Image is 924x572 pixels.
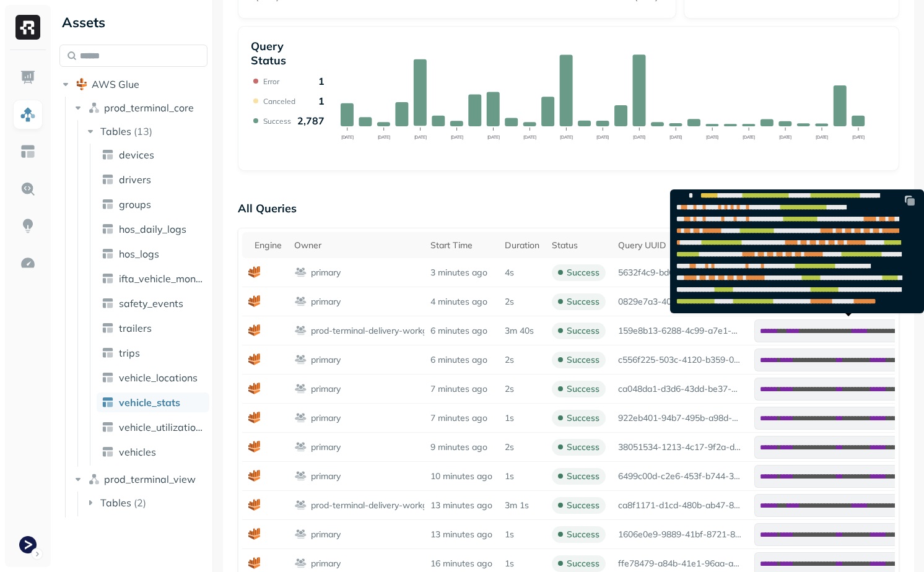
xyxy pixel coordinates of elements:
button: prod_terminal_core [72,98,208,118]
p: 7 minutes ago [430,412,492,424]
img: table [102,272,114,285]
p: ca048da1-d3d6-43dd-be37-b6a3218a867c [618,383,742,395]
p: primary [311,470,341,482]
p: 4 minutes ago [430,296,492,308]
img: table [102,198,114,210]
p: 13 minutes ago [430,500,492,511]
div: Duration [505,240,539,251]
span: vehicles [119,446,156,458]
span: groups [119,198,151,210]
div: Owner [294,240,418,251]
span: vehicle_stats [119,396,180,409]
p: ca8f1171-d1cd-480b-ab47-80f64bb2dcc6 [618,500,742,511]
a: trailers [97,318,209,338]
span: hos_logs [119,248,159,260]
img: table [102,322,114,334]
img: table [102,149,114,161]
img: namespace [88,102,100,114]
tspan: [DATE] [524,134,536,140]
p: 1606e0e9-9889-41bf-8721-8255da2d47f4 [618,529,742,540]
p: success [567,558,599,570]
p: 2s [505,354,514,366]
span: prod_terminal_view [104,473,196,485]
p: success [567,354,599,366]
p: 6 minutes ago [430,354,492,366]
p: 2,787 [297,115,325,127]
p: 3m 40s [505,325,534,337]
a: vehicle_locations [97,368,209,388]
p: 3 minutes ago [430,267,492,279]
p: 1 [318,75,325,87]
p: 10 minutes ago [430,470,492,482]
a: vehicle_utilization_day [97,417,209,437]
p: 6 minutes ago [430,325,492,337]
p: 1s [505,529,514,540]
tspan: [DATE] [597,134,609,140]
p: success [567,441,599,453]
p: Error [263,77,279,86]
button: prod_terminal_view [72,469,208,489]
p: 4s [505,267,514,279]
img: Dashboard [20,69,36,85]
p: 2s [505,383,514,395]
p: primary [311,412,341,424]
tspan: [DATE] [743,134,755,140]
p: primary [311,441,341,453]
div: Assets [59,12,207,32]
span: Tables [100,496,131,509]
span: safety_events [119,297,183,310]
img: table [102,297,114,310]
p: success [567,529,599,540]
img: Ryft [15,15,40,40]
span: vehicle_utilization_day [119,421,204,433]
a: trips [97,343,209,363]
div: Start Time [430,240,492,251]
p: 5632f4c9-bd66-42f0-9b5b-b6b45088d663 [618,267,742,279]
p: primary [311,296,341,308]
p: success [567,325,599,337]
p: 922eb401-94b7-495b-a98d-e5d553f33e4b [618,412,742,424]
p: 2s [505,441,514,453]
p: primary [311,383,341,395]
span: ifta_vehicle_months [119,272,204,285]
p: Canceled [263,97,295,106]
p: primary [311,267,341,279]
p: ffe78479-a84b-41e1-96aa-a93b8bcb7035 [618,558,742,570]
p: 16 minutes ago [430,558,492,570]
tspan: [DATE] [707,134,719,140]
img: table [102,223,114,235]
p: 9 minutes ago [430,441,492,453]
a: drivers [97,170,209,189]
p: 2s [505,296,514,308]
a: devices [97,145,209,165]
img: table [102,421,114,433]
tspan: [DATE] [414,134,427,140]
tspan: [DATE] [670,134,682,140]
a: hos_daily_logs [97,219,209,239]
a: safety_events [97,293,209,313]
img: table [102,173,114,186]
span: trips [119,347,140,359]
span: prod_terminal_core [104,102,194,114]
img: table [102,347,114,359]
span: AWS Glue [92,78,139,90]
a: ifta_vehicle_months [97,269,209,288]
tspan: [DATE] [341,134,354,140]
p: 6499c00d-c2e6-453f-b744-3ba8a251a0f0 [618,470,742,482]
img: Asset Explorer [20,144,36,160]
p: 7 minutes ago [430,383,492,395]
p: primary [311,529,341,540]
p: All Queries [238,196,899,220]
a: vehicle_stats [97,392,209,412]
p: ( 13 ) [134,125,152,137]
p: success [567,500,599,511]
tspan: [DATE] [378,134,390,140]
tspan: [DATE] [816,134,828,140]
button: AWS Glue [59,74,207,94]
tspan: [DATE] [779,134,791,140]
span: vehicle_locations [119,371,198,384]
a: vehicles [97,442,209,462]
p: success [567,383,599,395]
img: table [102,248,114,260]
p: 1 [318,95,325,107]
